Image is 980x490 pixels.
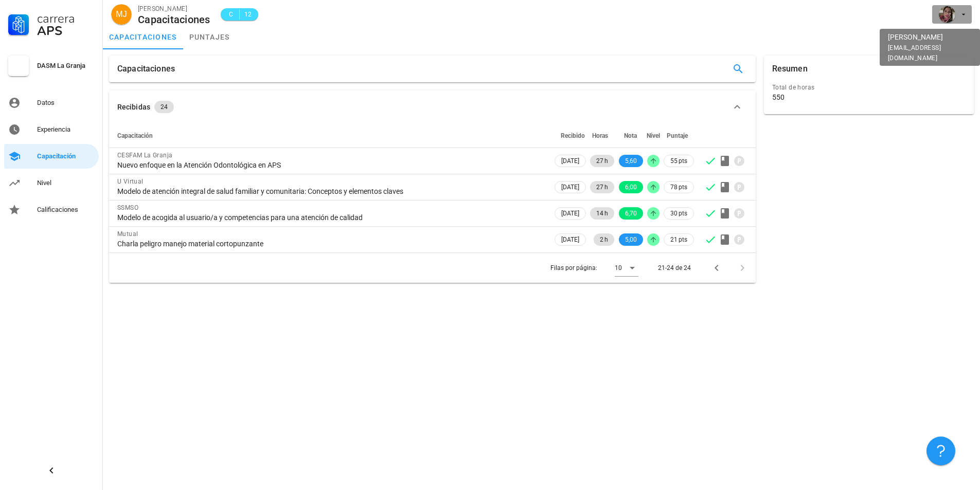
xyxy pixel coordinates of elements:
div: avatar [111,4,132,25]
th: Capacitación [109,123,553,148]
div: 21-24 de 24 [658,263,691,273]
span: MJ [116,4,127,25]
span: 14 h [596,207,608,220]
span: Recibido [561,132,585,139]
span: Horas [592,132,608,139]
span: 6,00 [625,181,637,193]
span: [DATE] [561,155,579,167]
span: 24 [161,101,168,113]
span: Capacitación [117,132,153,139]
div: Total de horas [772,82,966,93]
div: Datos [37,99,95,107]
th: Nota [616,123,645,148]
th: Nivel [645,123,662,148]
div: 550 [772,93,785,102]
div: Resumen [772,56,808,82]
div: Capacitación [37,152,95,160]
a: Calificaciones [4,197,99,222]
a: Datos [4,90,99,115]
span: 21 pts [670,234,687,245]
span: 2 h [600,233,608,246]
th: Puntaje [662,123,696,148]
div: DASM La Granja [37,62,95,70]
div: Nivel [37,179,95,187]
span: CESFAM La Granja [117,152,172,159]
a: Experiencia [4,117,99,142]
div: [PERSON_NAME] [138,4,210,14]
span: C [227,9,235,20]
span: SSMSO [117,204,138,211]
span: 27 h [596,181,608,193]
div: Experiencia [37,125,95,134]
span: 12 [244,9,252,20]
div: Filas por página: [550,253,638,283]
span: U Virtual [117,178,144,185]
span: 78 pts [670,182,687,192]
span: 27 h [596,155,608,167]
div: 10Filas por página: [615,260,638,276]
div: Charla peligro manejo material cortopunzante [117,239,544,248]
div: Calificaciones [37,206,95,214]
div: Carrera [37,12,95,25]
span: Puntaje [667,132,688,139]
span: [DATE] [561,208,579,219]
span: 30 pts [670,208,687,219]
a: puntajes [183,25,236,49]
div: Recibidas [117,101,150,113]
span: 55 pts [670,156,687,166]
a: capacitaciones [103,25,183,49]
div: 10 [615,263,622,273]
span: 5,60 [625,155,637,167]
button: Recibidas 24 [109,90,756,123]
div: Capacitaciones [138,14,210,25]
div: Capacitaciones [117,56,175,82]
span: [DATE] [561,182,579,193]
th: Horas [588,123,616,148]
div: Nuevo enfoque en la Atención Odontológica en APS [117,160,544,170]
div: APS [37,25,95,37]
div: avatar [939,6,955,23]
span: [DATE] [561,234,579,245]
span: 6,70 [625,207,637,220]
div: Modelo de atención integral de salud familiar y comunitaria: Conceptos y elementos claves [117,187,544,196]
a: Nivel [4,171,99,195]
button: Página anterior [707,259,726,277]
span: Mutual [117,230,138,238]
span: Nivel [647,132,660,139]
span: Nota [624,132,637,139]
div: Modelo de acogida al usuario/a y competencias para una atención de calidad [117,213,544,222]
a: Capacitación [4,144,99,169]
span: 5,00 [625,233,637,246]
th: Recibido [553,123,588,148]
